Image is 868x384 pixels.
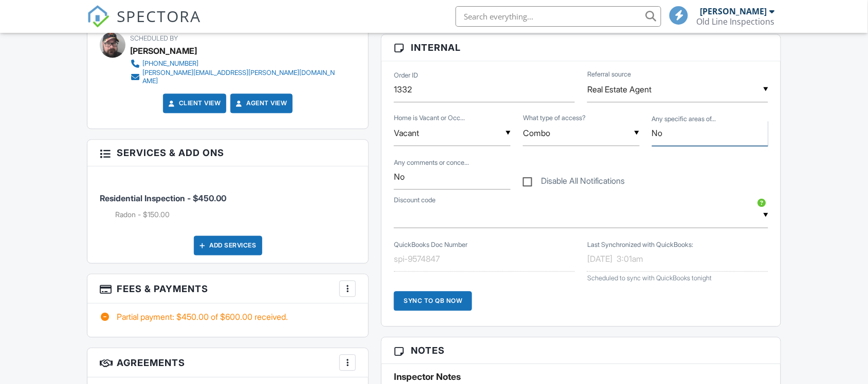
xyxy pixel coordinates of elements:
input: Any comments or concerns for the inspector? [394,165,511,190]
img: The Best Home Inspection Software - Spectora [87,5,110,28]
label: Last Synchronized with QuickBooks: [587,240,693,249]
div: [PERSON_NAME] [130,44,197,59]
label: Order ID [394,71,418,80]
li: Service: Residential Inspection [100,175,356,228]
span: Scheduled to sync with QuickBooks tonight [587,275,712,282]
a: [PERSON_NAME][EMAIL_ADDRESS][PERSON_NAME][DOMAIN_NAME] [130,69,337,86]
h3: Agreements [87,349,369,378]
label: Discount code [394,196,436,205]
span: Scheduled By [130,35,178,43]
div: [PHONE_NUMBER] [142,60,198,68]
h3: Services & Add ons [87,140,369,167]
h3: Fees & Payments [87,275,369,304]
span: Residential Inspection - $450.00 [100,194,226,204]
input: Any specific areas of concern? [652,121,769,146]
a: [PHONE_NUMBER] [130,59,337,69]
div: Add Services [194,236,262,256]
label: QuickBooks Doc Number [394,240,467,249]
div: [PERSON_NAME] [700,6,767,16]
label: Disable All Notifications [523,177,625,189]
div: Partial payment: $450.00 of $600.00 received. [100,312,356,323]
a: SPECTORA [87,14,201,35]
label: Any specific areas of concern? [652,114,716,124]
label: Referral source [587,70,631,80]
h5: Inspector Notes [394,372,768,382]
label: What type of access? [523,114,586,123]
div: [PERSON_NAME][EMAIL_ADDRESS][PERSON_NAME][DOMAIN_NAME] [142,69,337,86]
a: Client View [167,99,221,109]
div: Sync to QB Now [394,292,472,311]
div: Old Line Inspections [696,16,774,27]
h3: Notes [382,338,781,364]
label: Home is Vacant or Occupied? [394,114,465,123]
li: Add on: Radon [115,210,356,220]
span: SPECTORA [117,5,201,27]
h3: Internal [382,35,781,62]
input: Search everything... [456,6,661,27]
a: Agent View [234,99,287,109]
label: Any comments or concerns for the inspector? [394,158,469,167]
